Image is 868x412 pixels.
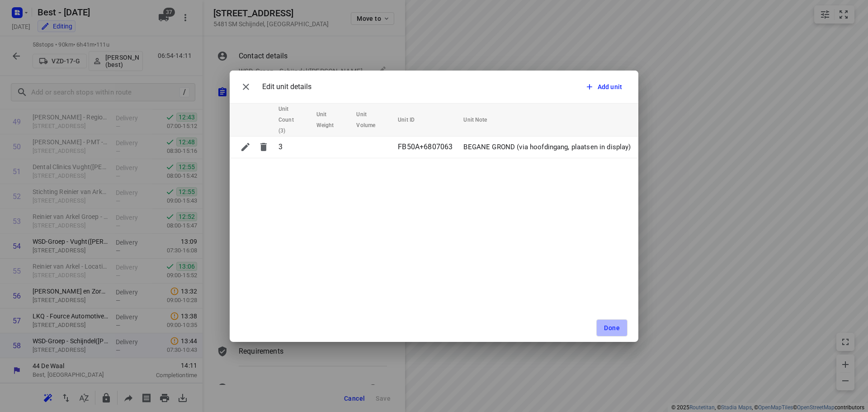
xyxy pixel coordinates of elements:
span: Done [604,324,620,331]
button: Add unit [581,79,627,95]
div: Edit unit details [237,78,311,96]
span: Add unit [598,82,622,91]
span: Unit Count (3) [278,104,306,136]
button: Done [596,319,627,336]
button: Edit [236,138,255,156]
span: Unit Volume [356,109,387,131]
button: Delete [255,138,273,156]
span: Unit Note [463,114,499,125]
span: Unit Weight [316,109,346,131]
p: BEGANE GROND (via hoofdingang, plaatsen in display) [463,142,631,152]
td: FB50A+6807063 [394,136,460,158]
td: 3 [275,136,313,158]
span: Unit ID [398,114,426,125]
